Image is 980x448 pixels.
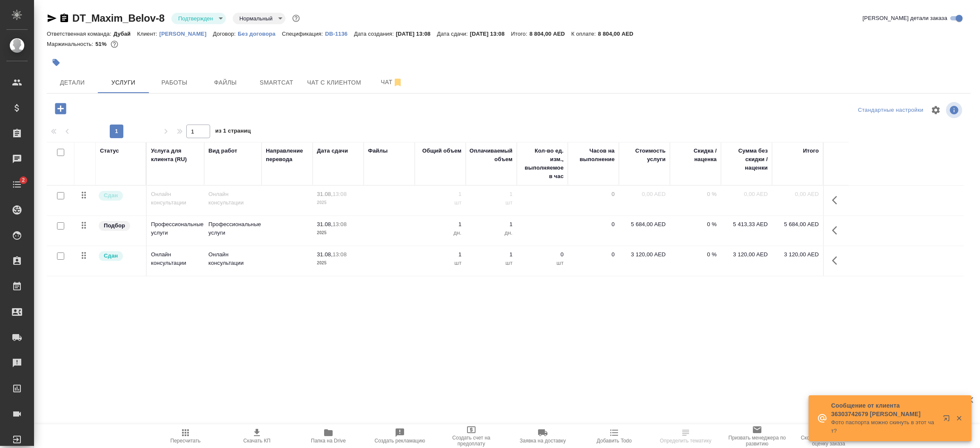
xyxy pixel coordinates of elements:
p: дн. [419,229,462,237]
td: 0 [568,246,619,276]
div: Файлы [368,147,387,155]
p: 0 % [674,190,717,198]
p: шт [419,198,462,207]
p: 13:08 [333,221,347,227]
p: 5 684,00 AED [623,220,666,229]
span: Чат [371,77,412,88]
div: Скидка / наценка [674,147,717,164]
span: Чат с клиентом [307,77,361,88]
p: Маржинальность: [47,41,95,47]
p: Профессиональные услуги [151,220,200,237]
p: 3 120,00 AED [776,250,819,259]
div: Сумма без скидки / наценки [725,147,768,172]
p: К оплате: [571,31,598,37]
span: Посмотреть информацию [946,102,964,118]
button: Добавить услугу [49,100,72,117]
p: 5 684,00 AED [776,220,819,229]
button: Нормальный [237,15,275,22]
button: Показать кнопки [827,220,847,241]
p: [DATE] 13:08 [396,31,437,37]
button: Добавить тэг [47,53,66,72]
p: Онлайн консультации [208,190,257,207]
p: 3 120,00 AED [623,250,666,259]
p: Сдан [104,252,118,260]
span: [PERSON_NAME] детали заказа [863,14,947,23]
p: 31.08, [317,251,333,258]
div: Итого [803,147,819,155]
button: 4180.00 AED; [109,39,120,50]
p: Подбор [104,221,125,230]
p: 0 % [674,220,717,229]
p: Дата создания: [354,31,396,37]
button: Открыть в новой вкладке [938,410,958,430]
div: Общий объем [422,147,462,155]
p: 2025 [317,229,359,237]
span: Детали [52,77,93,88]
button: Закрыть [950,414,968,422]
button: Показать кнопки [827,190,847,210]
span: Файлы [205,77,246,88]
p: [DATE] 13:08 [470,31,511,37]
p: 2025 [317,198,359,207]
a: 2 [2,174,32,195]
p: 1 [470,190,513,198]
p: Дубай [114,31,137,37]
p: 0,00 AED [725,190,768,198]
div: Оплачиваемый объем [470,147,513,164]
div: Стоимость услуги [623,147,666,164]
td: 0 [568,216,619,246]
div: Подтвержден [233,13,285,24]
p: Онлайн консультации [208,250,257,267]
p: шт [470,259,513,267]
p: Клиент: [137,31,159,37]
p: 3 120,00 AED [725,250,768,259]
a: [PERSON_NAME] [160,30,213,37]
div: split button [856,104,926,117]
p: Ответственная команда: [47,31,114,37]
p: шт [419,259,462,267]
p: 0 % [674,250,717,259]
a: DB-1136 [325,30,354,37]
p: шт [470,198,513,207]
div: Направление перевода [266,147,308,164]
td: 0 [568,186,619,215]
p: 1 [470,220,513,229]
div: Подтвержден [171,13,226,24]
p: 13:08 [333,191,347,197]
p: 31.08, [317,191,333,197]
p: [PERSON_NAME] [160,31,213,37]
div: Вид работ [208,147,237,155]
p: Фото паспорта можно скинуть в этот чат? [831,418,937,435]
button: Подтвержден [176,15,216,22]
span: Работы [154,77,195,88]
div: Статус [100,147,119,155]
div: Кол-во ед. изм., выполняемое в час [521,147,564,181]
p: DB-1136 [325,31,354,37]
div: Часов на выполнение [572,147,615,164]
a: DT_Maxim_Belov-8 [72,12,165,24]
span: Smartcat [256,77,297,88]
p: 1 [419,220,462,229]
button: Скопировать ссылку [59,13,69,23]
p: 31.08, [317,221,333,227]
p: Онлайн консультации [151,250,200,267]
p: 2025 [317,259,359,267]
p: Профессиональные услуги [208,220,257,237]
svg: Отписаться [393,77,403,88]
p: Спецификация: [282,31,325,37]
p: Без договора [238,31,282,37]
p: 51% [95,41,108,47]
p: 0,00 AED [776,190,819,198]
p: 8 804,00 AED [530,31,571,37]
span: Услуги [103,77,144,88]
p: дн. [470,229,513,237]
div: Услуга для клиента (RU) [151,147,200,164]
p: 1 [470,250,513,259]
p: Онлайн консультации [151,190,200,207]
span: из 1 страниц [215,126,251,138]
p: 13:08 [333,251,347,258]
span: 2 [17,176,30,184]
p: Итого: [511,31,529,37]
p: Сообщение от клиента 36303742679 [PERSON_NAME] [831,401,937,418]
p: 1 [419,190,462,198]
